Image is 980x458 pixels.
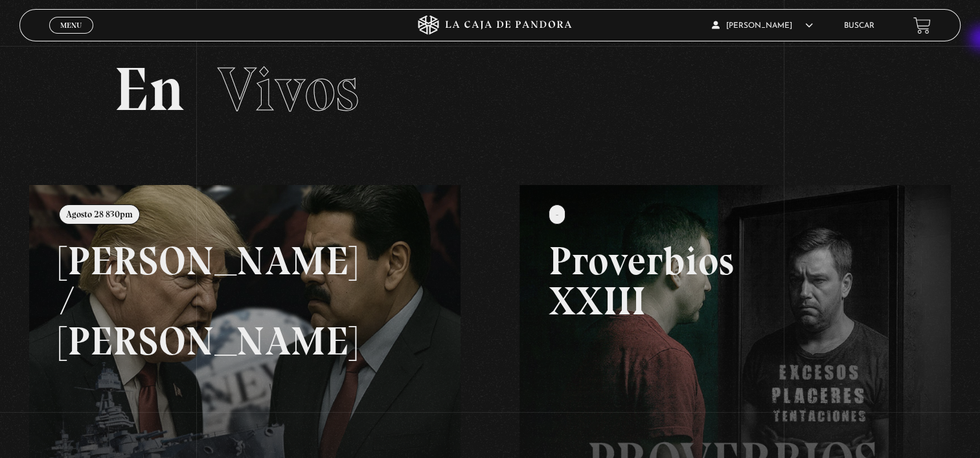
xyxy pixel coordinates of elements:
span: Vivos [218,52,359,126]
span: Cerrar [56,32,86,41]
span: Menu [60,21,82,29]
a: Buscar [844,22,874,30]
span: [PERSON_NAME] [712,22,813,30]
h2: En [114,59,867,120]
a: View your shopping cart [913,17,931,34]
